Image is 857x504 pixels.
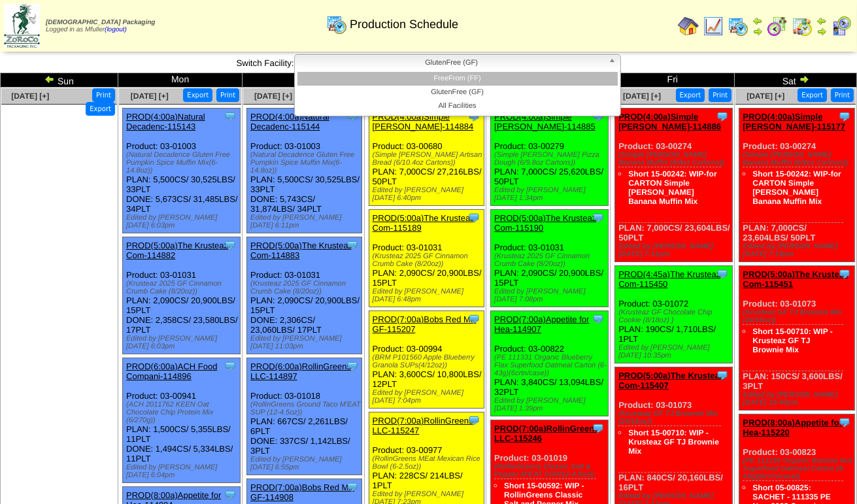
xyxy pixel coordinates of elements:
[44,74,55,84] img: arrowleft.gif
[494,397,608,412] div: Edited by [PERSON_NAME] [DATE] 1:39pm
[123,358,241,483] div: Product: 03-00941 PLAN: 1,500CS / 5,355LBS / 11PLT DONE: 1,494CS / 5,334LBS / 11PLT
[752,16,763,26] img: arrowleft.gif
[4,4,40,48] img: zoroco-logo-small.webp
[297,86,618,99] li: GlutenFree (GF)
[250,335,361,350] div: Edited by [PERSON_NAME] [DATE] 11:03pm
[494,213,596,233] a: PROD(5:00a)The Krusteaz Com-115190
[494,424,599,443] a: PROD(7:00a)RollinGreens LLC-115246
[126,280,240,295] div: (Krusteaz 2025 GF Cinnamon Crumb Cake (8/20oz))
[373,314,477,334] a: PROD(7:00a)Bobs Red Mill GF-115207
[105,26,127,33] a: (logout)
[743,309,854,324] div: (Krusteaz GF TJ Brownie Mix (24/16oz))
[123,109,241,233] div: Product: 03-01003 PLAN: 5,500CS / 30,525LBS / 33PLT DONE: 5,673CS / 31,485LBS / 34PLT
[743,269,848,289] a: PROD(5:00a)The Krusteaz Com-115451
[216,88,239,102] button: Print
[183,88,212,102] button: Export
[831,16,852,37] img: calendarcustomer.gif
[126,335,240,350] div: Edited by [PERSON_NAME] [DATE] 6:03pm
[615,266,733,363] div: Product: 03-01072 PLAN: 190CS / 1,710LBS / 1PLT
[716,110,729,123] img: Tooltip
[86,102,115,116] button: Export
[326,14,347,35] img: calendarprod.gif
[350,18,458,31] span: Production Schedule
[623,92,661,101] a: [DATE] [+]
[735,73,857,88] td: Sat
[373,455,484,471] div: (RollinGreens MEat Mexican Rice Bowl (6-2.5oz))
[494,112,596,131] a: PROD(4:00a)Simple [PERSON_NAME]-114885
[346,480,359,494] img: Tooltip
[752,169,841,206] a: Short 15-00242: WIP-for CARTON Simple [PERSON_NAME] Banana Muffin Mix
[224,239,237,252] img: Tooltip
[592,422,605,435] img: Tooltip
[743,391,854,407] div: Edited by [PERSON_NAME] [DATE] 10:40pm
[118,73,243,88] td: Mon
[369,109,484,206] div: Product: 03-00680 PLAN: 7,000CS / 27,216LBS / 50PLT
[494,463,608,479] div: (RollinGreens Classic Salt & Pepper M'EAT SUP(12-4.5oz))
[373,186,484,202] div: Edited by [PERSON_NAME] [DATE] 6:40pm
[250,241,352,260] a: PROD(5:00a)The Krusteaz Com-114883
[618,309,732,324] div: (Krusteaz GF Chocolate Chip Cookie (8/18oz) )
[373,354,484,369] div: (BRM P101560 Apple Blueberry Granola SUPs(4/12oz))
[743,112,845,131] a: PROD(4:00a)Simple [PERSON_NAME]-115177
[615,109,733,262] div: Product: 03-00274 PLAN: 7,000CS / 23,604LBS / 50PLT
[592,211,605,224] img: Tooltip
[224,488,237,501] img: Tooltip
[798,88,827,102] button: Export
[1,73,118,88] td: Sun
[491,109,609,206] div: Product: 03-00279 PLAN: 7,000CS / 25,620LBS / 50PLT
[494,354,608,377] div: (PE 111331 Organic Blueberry Flax Superfood Oatmeal Carton (6-43g)(6crtn/case))
[709,88,731,102] button: Print
[126,151,240,175] div: (Natural Decadence Gluten Free Pumpkin Spice Muffin Mix(6-14.8oz))
[716,369,729,382] img: Tooltip
[250,482,354,502] a: PROD(7:00a)Bobs Red Mill GF-114908
[618,269,720,289] a: PROD(4:45a)The Krusteaz Com-115450
[611,73,735,88] td: Fri
[126,241,228,260] a: PROD(5:00a)The Krusteaz Com-114882
[92,88,115,102] button: Print
[369,311,484,409] div: Product: 03-00994 PLAN: 3,600CS / 10,800LBS / 12PLT
[373,252,484,268] div: (Krusteaz 2025 GF Cinnamon Crumb Cake (8/20oz))
[346,239,359,252] img: Tooltip
[628,428,719,456] a: Short 15-00710: WIP - Krusteaz GF TJ Brownie Mix
[618,151,732,167] div: (Simple [PERSON_NAME] Banana Muffin (6/9oz Cartons))
[743,243,854,258] div: Edited by [PERSON_NAME] [DATE] 7:19pm
[224,110,237,123] img: Tooltip
[838,110,851,123] img: Tooltip
[373,288,484,303] div: Edited by [PERSON_NAME] [DATE] 6:48pm
[799,74,809,84] img: arrowright.gif
[126,112,205,131] a: PROD(4:00a)Natural Decadenc-115143
[373,389,484,405] div: Edited by [PERSON_NAME] [DATE] 7:04pm
[743,151,854,167] div: (Simple [PERSON_NAME] Banana Muffin (6/9oz Cartons))
[743,418,842,437] a: PROD(8:00a)Appetite for Hea-115220
[767,16,788,37] img: calendarblend.gif
[126,214,240,229] div: Edited by [PERSON_NAME] [DATE] 6:03pm
[752,327,832,354] a: Short 15-00710: WIP - Krusteaz GF TJ Brownie Mix
[131,92,169,101] a: [DATE] [+]
[494,252,608,268] div: (Krusteaz 2025 GF Cinnamon Crumb Cake (8/20oz))
[747,92,784,101] a: [DATE] [+]
[300,55,603,71] span: GlutenFree (GF)
[126,463,240,479] div: Edited by [PERSON_NAME] [DATE] 6:04pm
[346,360,359,373] img: Tooltip
[494,314,589,334] a: PROD(7:00a)Appetite for Hea-114907
[618,371,724,390] a: PROD(5:00a)The Krusteaz Com-115407
[373,213,475,233] a: PROD(5:00a)The Krusteaz Com-115189
[11,92,49,101] span: [DATE] [+]
[728,16,748,37] img: calendarprod.gif
[467,211,480,224] img: Tooltip
[373,416,473,435] a: PROD(7:00a)RollinGreens LLC-115247
[618,344,732,360] div: Edited by [PERSON_NAME] [DATE] 10:35pm
[250,280,361,295] div: (Krusteaz 2025 GF Cinnamon Crumb Cake (8/20oz))
[254,92,292,101] span: [DATE] [+]
[678,16,699,37] img: home.gif
[250,401,361,416] div: (RollinGreens Ground Taco M'EAT SUP (12-4.5oz))
[250,456,361,471] div: Edited by [PERSON_NAME] [DATE] 6:55pm
[250,214,361,229] div: Edited by [PERSON_NAME] [DATE] 6:11pm
[676,88,705,102] button: Export
[126,401,240,424] div: (ACH 2011762 KEEN Oat Chocolate Chip Protein Mix (6/270g))
[618,410,732,426] div: (Krusteaz GF TJ Brownie Mix (24/16oz))
[373,112,474,131] a: PROD(4:00a)Simple [PERSON_NAME]-114884
[831,88,854,102] button: Print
